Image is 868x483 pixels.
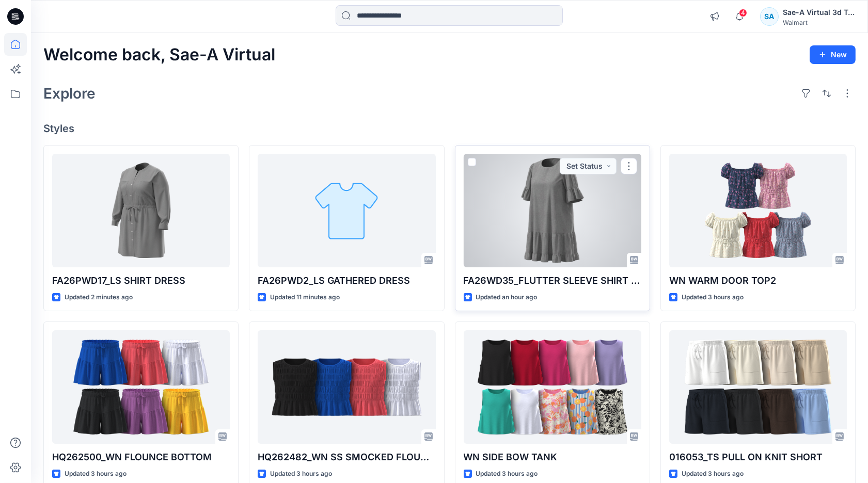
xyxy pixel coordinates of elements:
[810,45,856,64] button: New
[464,450,641,464] p: WN SIDE BOW TANK
[476,292,538,303] p: Updated an hour ago
[52,273,230,288] p: FA26PWD17_LS SHIRT DRESS
[464,330,641,444] a: WN SIDE BOW TANK
[783,6,855,19] div: Sae-A Virtual 3d Team
[43,122,856,135] h4: Styles
[52,450,230,464] p: HQ262500_WN FLOUNCE BOTTOM
[52,154,230,267] a: FA26PWD17_LS SHIRT DRESS
[65,292,133,303] p: Updated 2 minutes ago
[464,273,641,288] p: FA26WD35_FLUTTER SLEEVE SHIRT DRESS
[760,7,779,26] div: SA
[682,469,744,479] p: Updated 3 hours ago
[783,19,855,26] div: Walmart
[270,292,340,303] p: Updated 11 minutes ago
[43,45,275,65] h2: Welcome back, Sae-A Virtual
[258,450,435,464] p: HQ262482_WN SS SMOCKED FLOUNCE TOP
[52,330,230,444] a: HQ262500_WN FLOUNCE BOTTOM
[476,469,538,479] p: Updated 3 hours ago
[65,469,127,479] p: Updated 3 hours ago
[270,469,332,479] p: Updated 3 hours ago
[669,154,847,267] a: WN WARM DOOR TOP2
[682,292,744,303] p: Updated 3 hours ago
[258,273,435,288] p: FA26PWD2_LS GATHERED DRESS
[464,154,641,267] a: FA26WD35_FLUTTER SLEEVE SHIRT DRESS
[43,85,96,102] h2: Explore
[669,330,847,444] a: 016053_TS PULL ON KNIT SHORT
[669,273,847,288] p: WN WARM DOOR TOP2
[669,450,847,464] p: 016053_TS PULL ON KNIT SHORT
[258,330,435,444] a: HQ262482_WN SS SMOCKED FLOUNCE TOP
[258,154,435,267] a: FA26PWD2_LS GATHERED DRESS
[739,9,747,17] span: 4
